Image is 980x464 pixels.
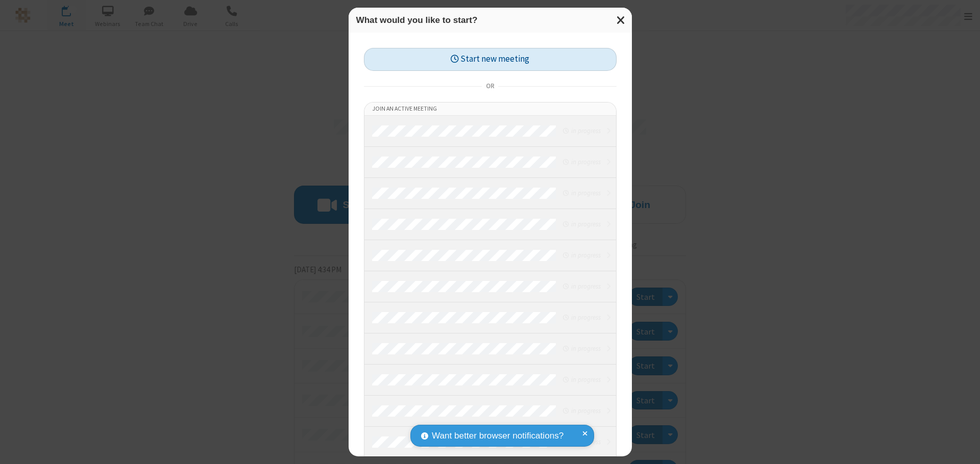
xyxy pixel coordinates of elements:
em: in progress [563,375,600,384]
em: in progress [563,188,600,198]
li: Join an active meeting [364,102,616,116]
em: in progress [563,219,600,229]
button: Close modal [610,8,632,33]
em: in progress [563,250,600,260]
em: in progress [563,157,600,167]
em: in progress [563,126,600,136]
span: or [482,79,498,93]
em: in progress [563,313,600,322]
span: Want better browser notifications? [432,429,563,443]
em: in progress [563,344,600,353]
em: in progress [563,281,600,291]
h3: What would you like to start? [356,15,624,25]
em: in progress [563,406,600,416]
button: Start new meeting [364,48,617,71]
